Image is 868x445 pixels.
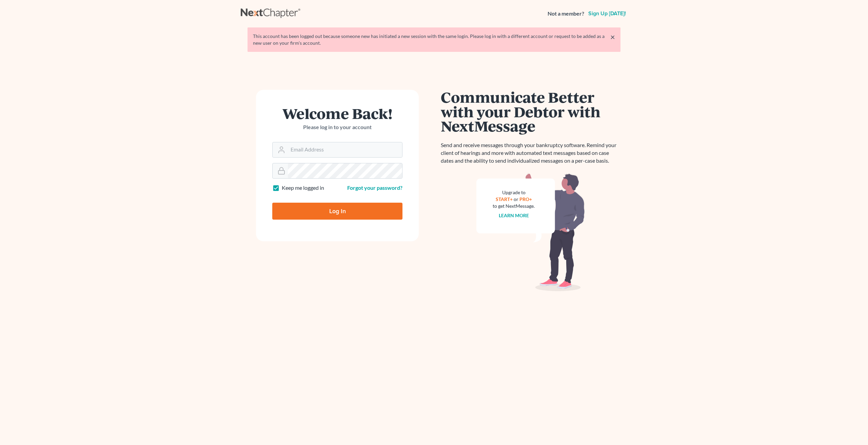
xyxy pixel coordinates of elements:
a: Sign up [DATE]! [587,11,627,16]
strong: Not a member? [548,10,584,18]
p: Please log in to your account [272,123,402,131]
h1: Communicate Better with your Debtor with NextMessage [441,90,620,133]
div: This account has been logged out because someone new has initiated a new session with the same lo... [253,33,615,46]
a: Learn more [499,213,529,218]
a: × [610,33,615,41]
input: Email Address [288,142,402,157]
p: Send and receive messages through your bankruptcy software. Remind your client of hearings and mo... [441,141,620,165]
div: Upgrade to [493,189,535,196]
label: Keep me logged in [282,184,324,192]
a: PRO+ [519,196,532,202]
span: or [514,196,518,202]
h1: Welcome Back! [272,106,402,121]
a: START+ [496,196,513,202]
input: Log In [272,203,402,220]
img: nextmessage_bg-59042aed3d76b12b5cd301f8e5b87938c9018125f34e5fa2b7a6b67550977c72.svg [476,173,585,291]
a: Forgot your password? [347,184,402,191]
div: to get NextMessage. [493,203,535,209]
